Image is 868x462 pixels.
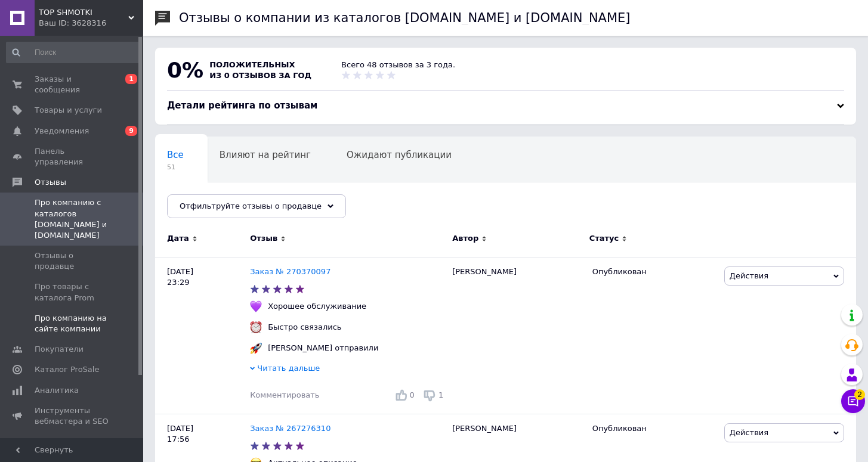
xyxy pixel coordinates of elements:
img: :rocket: [250,342,262,354]
span: Отфильтруйте отзывы о продавце [180,201,322,210]
span: Все [167,150,184,160]
span: TOP SHMOTKI [39,7,128,18]
div: Ваш ID: 3628316 [39,18,143,29]
span: Комментировать [250,390,319,399]
div: Опубликованы без комментария [155,182,320,228]
span: Аналитика [35,385,79,396]
img: :alarm_clock: [250,321,262,333]
span: 2 [854,389,865,400]
a: Заказ № 270370097 [250,267,330,276]
button: Чат с покупателем2 [841,389,865,413]
span: Управление сайтом [35,436,110,458]
img: :purple_heart: [250,300,262,312]
input: Поиск [6,42,141,63]
span: 1 [438,390,443,399]
span: Действия [730,428,768,437]
span: из 0 отзывов за год [209,71,311,80]
div: [DATE] 23:29 [155,257,250,414]
div: Быстро связались [265,322,344,333]
span: Покупатели [35,344,84,355]
span: Товары и услуги [35,105,102,116]
span: 1 [125,74,137,84]
h1: Отзывы о компании из каталогов [DOMAIN_NAME] и [DOMAIN_NAME] [179,11,631,25]
span: Дата [167,233,189,244]
span: Автор [452,233,478,244]
span: 0% [167,58,203,82]
span: Про компанию с каталогов [DOMAIN_NAME] и [DOMAIN_NAME] [35,197,110,241]
div: [PERSON_NAME] [446,257,586,414]
span: Детали рейтинга по отзывам [167,100,317,111]
div: Опубликован [592,423,715,434]
span: положительных [209,60,295,69]
span: 9 [125,126,137,136]
div: Читать дальше [250,363,446,377]
span: Заказы и сообщения [35,74,110,95]
div: [PERSON_NAME] отправили [265,343,381,354]
div: Опубликован [592,266,715,277]
div: Хорошее обслуживание [265,301,369,312]
span: Отзыв [250,233,277,244]
span: Читать дальше [257,364,320,373]
span: Про товары с каталога Prom [35,281,110,303]
div: Всего 48 отзывов за 3 года. [341,60,455,70]
span: Опубликованы без комме... [167,195,296,206]
span: Ожидают публикации [347,150,452,160]
span: Инструменты вебмастера и SEO [35,405,110,427]
span: Про компанию на сайте компании [35,313,110,334]
a: Заказ № 267276310 [250,424,330,433]
span: Влияют на рейтинг [220,150,311,160]
span: Уведомления [35,126,89,137]
div: Комментировать [250,390,319,401]
div: Детали рейтинга по отзывам [167,100,844,112]
span: 0 [410,390,415,399]
span: Каталог ProSale [35,364,99,375]
span: Статус [589,233,619,244]
span: Панель управления [35,146,110,168]
span: 51 [167,163,184,172]
span: Отзывы о продавце [35,250,110,272]
span: Действия [730,271,768,280]
span: Отзывы [35,177,66,188]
